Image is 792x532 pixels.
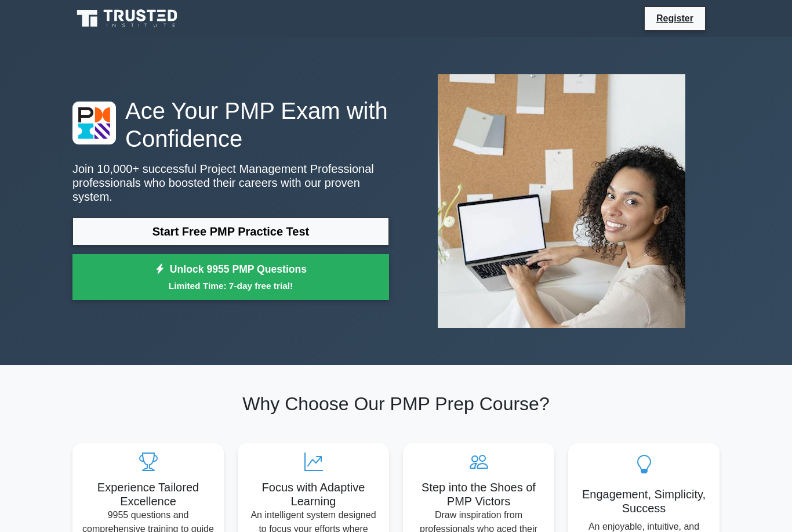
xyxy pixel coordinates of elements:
[72,393,720,415] h2: Why Choose Our PMP Prep Course?
[87,279,375,292] small: Limited Time: 7-day free trial!
[72,97,389,153] h1: Ace Your PMP Exam with Confidence
[72,254,389,301] a: Unlock 9955 PMP QuestionsLimited Time: 7-day free trial!
[72,218,389,245] a: Start Free PMP Practice Test
[247,480,380,508] h5: Focus with Adaptive Learning
[412,480,545,508] h5: Step into the Shoes of PMP Victors
[72,162,389,204] p: Join 10,000+ successful Project Management Professional professionals who boosted their careers w...
[577,487,710,515] h5: Engagement, Simplicity, Success
[82,480,215,508] h5: Experience Tailored Excellence
[649,11,700,26] a: Register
